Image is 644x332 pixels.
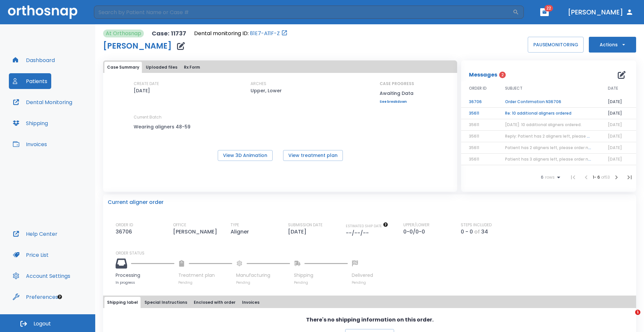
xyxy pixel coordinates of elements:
[505,122,582,127] span: [DATE]: 10 additional aligners ordered.
[178,272,232,279] p: Treatment plan
[461,228,473,236] p: 0 - 0
[173,222,186,228] p: OFFICE
[380,100,414,104] a: See breakdown
[608,85,618,91] span: DATE
[294,272,348,279] p: Shipping
[608,122,622,127] span: [DATE]
[469,145,479,150] span: 35611
[469,133,479,139] span: 35611
[461,96,497,108] td: 36706
[9,115,52,131] button: Shipping
[9,289,62,305] button: Preferences
[544,175,555,180] span: rows
[403,228,428,236] p: 0-0/0-0
[608,133,622,139] span: [DATE]
[505,85,522,91] span: SUBJECT
[544,5,553,11] span: 22
[250,30,280,37] a: 81E7-A11F-Z
[108,198,164,206] p: Current aligner order
[134,81,159,87] p: CREATE DATE
[593,174,601,180] span: 1 - 6
[505,145,604,150] span: Patient has 2 aligners left, please order next set!
[251,81,266,87] p: ARCHES
[9,268,74,284] button: Account Settings
[239,297,262,308] button: Invoices
[116,280,174,285] p: In progress
[528,37,584,53] button: PAUSEMONITORING
[194,30,249,37] p: Dental monitoring ID:
[461,222,492,228] p: STEPS INCLUDED
[106,30,141,37] p: At Orthosnap
[288,228,309,236] p: [DATE]
[57,294,63,300] div: Tooltip anchor
[9,226,61,242] button: Help Center
[352,272,373,279] p: Delivered
[94,6,513,19] input: Search by Patient Name or Case #
[608,145,622,150] span: [DATE]
[194,30,288,37] div: Open patient in dental monitoring portal
[142,297,190,308] button: Special Instructions
[178,280,232,285] p: Pending
[469,156,479,162] span: 35611
[116,222,133,228] p: ORDER ID
[116,228,135,236] p: 36706
[469,122,479,127] span: 35611
[9,52,59,68] button: Dashboard
[352,280,373,285] p: Pending
[306,316,433,324] p: There's no shipping information on this order.
[134,87,150,95] p: [DATE]
[236,280,290,285] p: Pending
[283,150,343,161] button: View treatment plan
[600,96,636,108] td: [DATE]
[116,250,632,256] p: ORDER STATUS
[346,229,371,237] p: --/--/--
[288,222,322,228] p: SUBMISSION DATE
[461,108,497,119] td: 35611
[152,30,186,37] p: Case: 11737
[9,73,51,89] button: Patients
[541,175,544,180] span: 6
[33,320,51,327] span: Logout
[236,272,290,279] p: Manufacturing
[103,42,172,50] h1: [PERSON_NAME]
[9,94,76,110] button: Dental Monitoring
[8,5,78,19] img: Orthosnap
[9,136,51,152] button: Invoices
[104,297,635,308] div: tabs
[173,228,220,236] p: [PERSON_NAME]
[380,89,414,97] p: Awaiting Data
[231,228,252,236] p: Aligner
[474,228,480,236] p: of
[505,133,617,139] span: Reply: Patient has 2 aligners left, please order next set!
[505,156,604,162] span: Patient has 3 aligners left, please order next set!
[294,280,348,285] p: Pending
[403,222,430,228] p: UPPER/LOWER
[565,6,636,18] button: [PERSON_NAME]
[231,222,239,228] p: TYPE
[134,123,193,131] p: Wearing aligners 48-59
[622,310,637,325] iframe: Intercom live chat
[481,228,488,236] p: 34
[589,37,636,53] button: Actions
[601,174,610,180] span: of 53
[134,114,193,120] p: Current Batch
[104,62,142,73] button: Case Summary
[600,108,636,119] td: [DATE]
[499,72,506,78] span: 2
[380,81,414,87] p: CASE PROGRESS
[104,297,141,308] button: Shipping label
[116,272,174,279] p: Processing
[608,156,622,162] span: [DATE]
[9,247,53,263] button: Price List
[191,297,238,308] button: Enclosed with order
[346,224,388,229] span: The date will be available after approving treatment plan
